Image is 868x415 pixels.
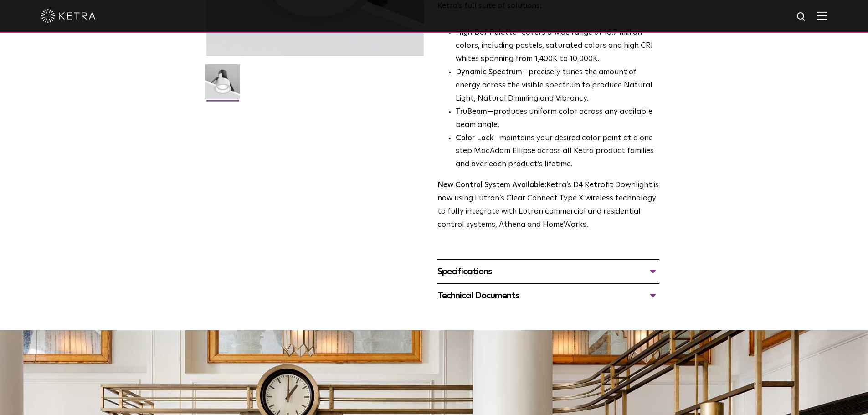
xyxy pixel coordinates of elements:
[456,132,659,172] li: —maintains your desired color point at a one step MacAdam Ellipse across all Ketra product famili...
[437,264,659,279] div: Specifications
[456,134,493,142] strong: Color Lock
[41,9,96,23] img: ketra-logo-2019-white
[437,288,659,303] div: Technical Documents
[456,26,659,66] p: covers a wide range of 16.7 million colors, including pastels, saturated colors and high CRI whit...
[796,11,807,23] img: search icon
[437,181,546,189] strong: New Control System Available:
[456,66,659,106] li: —precisely tunes the amount of energy across the visible spectrum to produce Natural Light, Natur...
[456,68,522,76] strong: Dynamic Spectrum
[205,64,240,106] img: D4R Retrofit Downlight
[437,179,659,232] p: Ketra’s D4 Retrofit Downlight is now using Lutron’s Clear Connect Type X wireless technology to f...
[456,106,659,132] li: —produces uniform color across any available beam angle.
[456,108,487,116] strong: TruBeam
[817,11,827,20] img: Hamburger%20Nav.svg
